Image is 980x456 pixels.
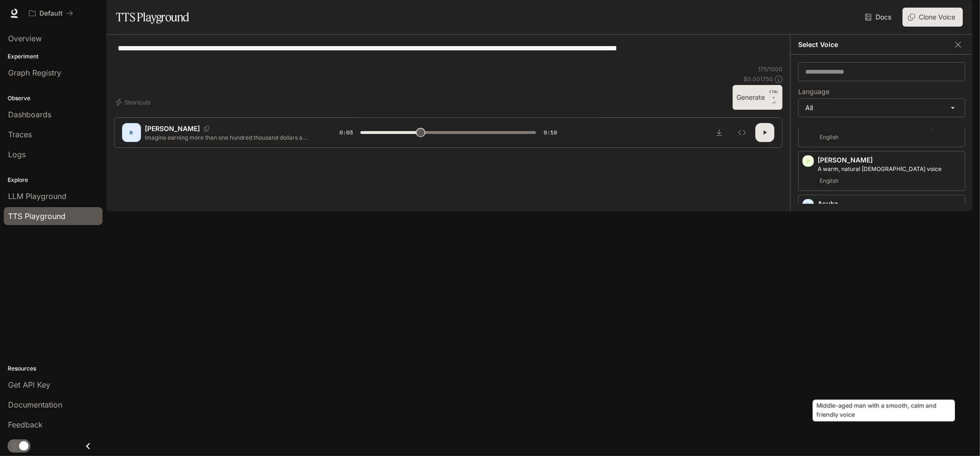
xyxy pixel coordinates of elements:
a: Docs [863,8,895,27]
p: [PERSON_NAME] [145,124,200,133]
div: Middle-aged man with a smooth, calm and friendly voice [813,399,955,421]
button: All workspaces [25,4,77,23]
div: All [799,99,965,117]
span: 0:03 [339,128,353,137]
p: Default [39,9,63,18]
span: 0:10 [544,128,557,137]
button: Shortcuts [114,95,154,110]
p: CTRL + [769,89,779,100]
p: 175 / 1000 [758,65,782,73]
p: ⏎ [769,89,779,106]
div: R [124,125,139,140]
p: [PERSON_NAME] [818,155,961,165]
h1: TTS Playground [116,8,189,27]
button: Clone Voice [903,8,963,27]
p: $ 0.001750 [744,75,773,83]
p: Asuka [818,199,961,209]
p: Language [798,88,829,95]
span: English [818,175,840,187]
button: Copy Voice ID [200,126,213,132]
span: English [818,132,840,143]
button: GenerateCTRL +⏎ [733,85,782,110]
button: Download audio [710,123,729,142]
p: A warm, natural female voice [818,165,961,173]
p: Imagine earning more than one hundred thousand dollars a year, paying only ten percent in taxes, ... [145,133,317,142]
button: Inspect [733,123,752,142]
